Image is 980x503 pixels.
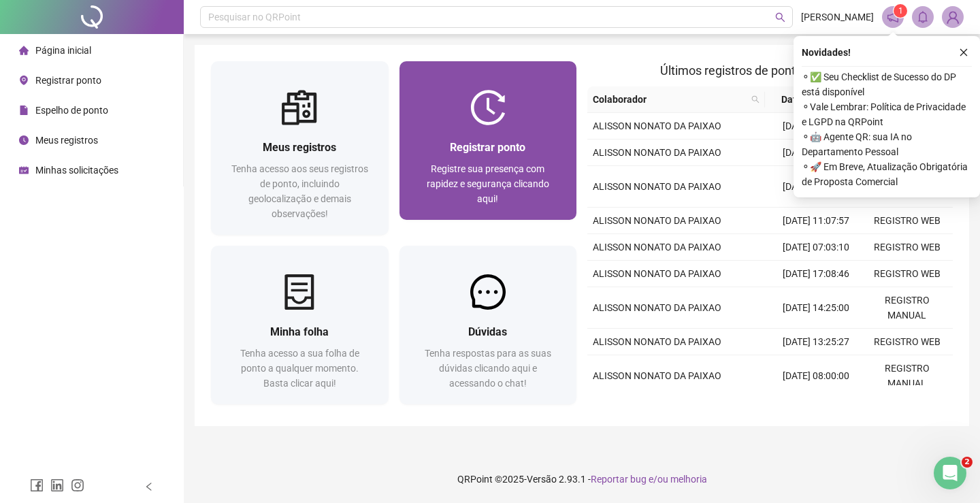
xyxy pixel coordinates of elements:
span: Espelho de ponto [35,105,108,116]
th: Data/Hora [765,86,854,113]
span: Reportar bug e/ou melhoria [591,474,707,485]
td: [DATE] 17:04:35 [770,140,862,166]
span: Últimos registros de ponto sincronizados [660,63,880,78]
span: Minhas solicitações [35,165,118,176]
td: [DATE] 13:25:27 [770,329,862,355]
a: Meus registrosTenha acesso aos seus registros de ponto, incluindo geolocalização e demais observa... [211,61,389,235]
td: REGISTRO WEB [862,234,953,261]
span: 1 [898,6,903,16]
span: Registre sua presença com rapidez e segurança clicando aqui! [427,163,549,204]
td: [DATE] 11:07:57 [770,208,862,234]
span: left [144,482,154,491]
a: Registrar pontoRegistre sua presença com rapidez e segurança clicando aqui! [399,61,577,220]
td: [DATE] 09:11:16 [770,113,862,140]
span: bell [917,11,929,23]
span: notification [887,11,899,23]
span: ALISSON NONATO DA PAIXAO [593,302,721,313]
span: Versão [527,474,557,485]
span: ALISSON NONATO DA PAIXAO [593,120,721,131]
span: ⚬ 🚀 Em Breve, Atualização Obrigatória de Proposta Comercial [802,159,972,189]
td: [DATE] 07:03:10 [770,234,862,261]
footer: QRPoint © 2025 - 2.93.1 - [184,455,980,503]
td: REGISTRO WEB [862,261,953,287]
span: search [749,89,762,110]
span: Tenha acesso aos seus registros de ponto, incluindo geolocalização e demais observações! [231,163,368,219]
span: instagram [71,478,84,492]
td: REGISTRO MANUAL [862,355,953,397]
span: ALISSON NONATO DA PAIXAO [593,147,721,158]
td: REGISTRO WEB [862,329,953,355]
span: ⚬ Vale Lembrar: Política de Privacidade e LGPD na QRPoint [802,99,972,129]
td: [DATE] 12:07:00 [770,166,862,208]
span: ALISSON NONATO DA PAIXAO [593,181,721,192]
a: Minha folhaTenha acesso a sua folha de ponto a qualquer momento. Basta clicar aqui! [211,246,389,404]
span: ⚬ 🤖 Agente QR: sua IA no Departamento Pessoal [802,129,972,159]
span: [PERSON_NAME] [801,10,874,25]
td: [DATE] 14:25:00 [770,287,862,329]
span: Página inicial [35,45,91,56]
td: [DATE] 17:08:46 [770,261,862,287]
span: Minha folha [270,325,329,338]
span: Dúvidas [468,325,507,338]
span: Colaborador [593,92,746,107]
span: ALISSON NONATO DA PAIXAO [593,242,721,253]
span: Meus registros [35,135,98,146]
img: 71534 [943,7,963,27]
span: Registrar ponto [35,75,101,86]
span: Tenha respostas para as suas dúvidas clicando aqui e acessando o chat! [425,348,551,389]
span: Registrar ponto [450,141,525,154]
iframe: Intercom live chat [934,457,966,489]
a: DúvidasTenha respostas para as suas dúvidas clicando aqui e acessando o chat! [399,246,577,404]
span: Meus registros [263,141,336,154]
span: file [19,106,29,115]
span: schedule [19,165,29,175]
span: ALISSON NONATO DA PAIXAO [593,215,721,226]
span: ALISSON NONATO DA PAIXAO [593,336,721,347]
span: ⚬ ✅ Seu Checklist de Sucesso do DP está disponível [802,69,972,99]
span: Novidades ! [802,45,851,60]
td: [DATE] 08:00:00 [770,355,862,397]
span: Tenha acesso a sua folha de ponto a qualquer momento. Basta clicar aqui! [240,348,359,389]
span: facebook [30,478,44,492]
span: environment [19,76,29,85]
span: search [775,12,785,22]
span: Data/Hora [770,92,838,107]
span: search [751,95,759,103]
td: REGISTRO WEB [862,208,953,234]
span: 2 [962,457,973,468]
span: close [959,48,968,57]
span: clock-circle [19,135,29,145]
span: home [19,46,29,55]
sup: 1 [894,4,907,18]
td: REGISTRO MANUAL [862,287,953,329]
span: ALISSON NONATO DA PAIXAO [593,370,721,381]
span: ALISSON NONATO DA PAIXAO [593,268,721,279]
span: linkedin [50,478,64,492]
